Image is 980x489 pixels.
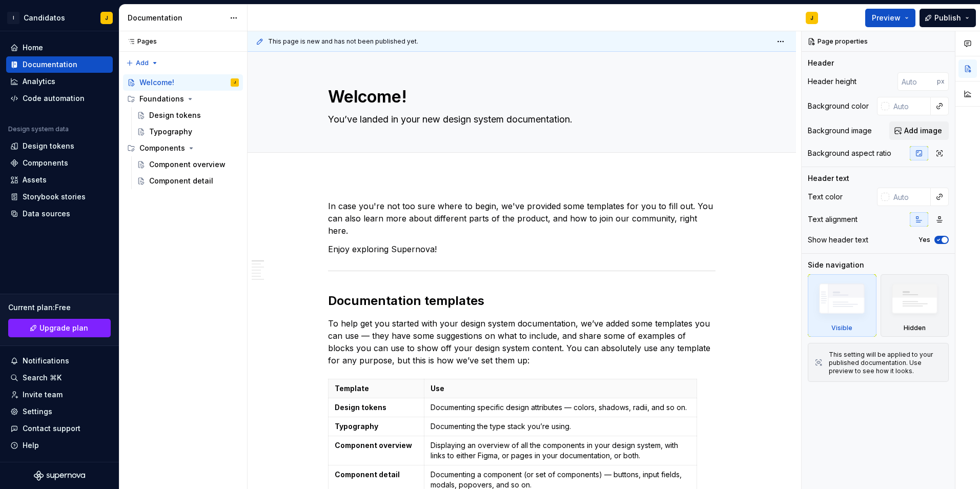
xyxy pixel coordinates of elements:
div: Text alignment [808,214,857,225]
p: Documenting specific design attributes — colors, shadows, radii, and so on. [431,402,690,413]
strong: Component detail [335,470,400,479]
strong: Typography [335,422,378,431]
a: Settings [6,403,113,420]
button: Publish [920,9,976,27]
a: Component overview [133,156,243,173]
textarea: You’ve landed in your new design system documentation. [326,111,713,128]
div: Hidden [881,274,949,337]
h2: Documentation templates [328,293,716,309]
div: Visible [831,324,852,332]
span: Preview [872,13,901,23]
div: Design tokens [23,141,74,151]
button: Notifications [6,353,113,369]
span: Add [136,59,149,67]
div: Background aspect ratio [808,148,891,158]
div: Background image [808,126,872,136]
a: Documentation [6,56,113,73]
div: Notifications [23,356,69,366]
div: J [234,77,236,88]
div: Components [139,143,185,153]
div: Settings [23,406,52,417]
div: Invite team [23,390,63,400]
div: Foundations [123,91,243,107]
a: Design tokens [133,107,243,124]
p: Use [431,383,690,394]
div: Show header text [808,235,868,245]
textarea: Welcome! [326,85,713,109]
div: Foundations [139,94,184,104]
button: Add image [889,121,949,140]
a: Component detail [133,173,243,189]
div: Design tokens [149,110,201,120]
a: Analytics [6,73,113,90]
div: Component detail [149,176,213,186]
button: Contact support [6,420,113,437]
div: Header text [808,173,849,184]
button: Preview [865,9,915,27]
a: Typography [133,124,243,140]
div: Candidatos [24,13,65,23]
svg: Supernova Logo [34,471,85,481]
a: Assets [6,172,113,188]
div: Analytics [23,76,55,87]
a: Invite team [6,386,113,403]
button: ICandidatosJ [2,7,117,29]
div: This setting will be applied to your published documentation. Use preview to see how it looks. [829,351,942,375]
div: Visible [808,274,876,337]
div: Current plan : Free [8,302,111,313]
input: Auto [897,72,937,91]
p: Enjoy exploring Supernova! [328,243,716,255]
input: Auto [889,188,931,206]
span: Publish [934,13,961,23]
a: Data sources [6,206,113,222]
div: Typography [149,127,192,137]
button: Search ⌘K [6,370,113,386]
label: Yes [918,236,930,244]
div: Assets [23,175,47,185]
p: Displaying an overview of all the components in your design system, with links to either Figma, o... [431,440,690,461]
a: Storybook stories [6,189,113,205]
strong: Component overview [335,441,412,450]
div: Search ⌘K [23,373,62,383]
div: Help [23,440,39,451]
div: Side navigation [808,260,864,270]
div: Text color [808,192,843,202]
div: J [105,14,108,22]
p: Documenting the type stack you’re using. [431,421,690,432]
div: Header [808,58,834,68]
p: In case you're not too sure where to begin, we've provided some templates for you to fill out. Yo... [328,200,716,237]
div: Background color [808,101,869,111]
div: Data sources [23,209,70,219]
div: Component overview [149,159,226,170]
span: This page is new and has not been published yet. [268,37,418,46]
span: Add image [904,126,942,136]
div: J [810,14,813,22]
div: I [7,12,19,24]
div: Storybook stories [23,192,86,202]
p: To help get you started with your design system documentation, we’ve added some templates you can... [328,317,716,366]
div: Pages [123,37,157,46]
div: Components [123,140,243,156]
div: Welcome! [139,77,174,88]
a: Components [6,155,113,171]
div: Hidden [904,324,926,332]
button: Help [6,437,113,454]
div: Design system data [8,125,69,133]
button: Upgrade plan [8,319,111,337]
div: Documentation [128,13,224,23]
a: Welcome!J [123,74,243,91]
p: px [937,77,945,86]
input: Auto [889,97,931,115]
div: Code automation [23,93,85,104]
a: Code automation [6,90,113,107]
div: Documentation [23,59,77,70]
a: Design tokens [6,138,113,154]
div: Home [23,43,43,53]
span: Upgrade plan [39,323,88,333]
div: Header height [808,76,856,87]
a: Home [6,39,113,56]
p: Template [335,383,418,394]
div: Contact support [23,423,80,434]
strong: Design tokens [335,403,386,412]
